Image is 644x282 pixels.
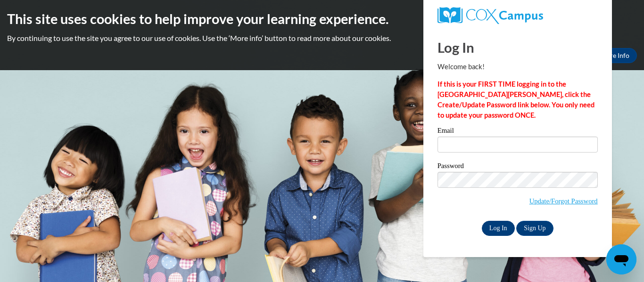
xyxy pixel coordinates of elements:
label: Email [438,127,598,137]
input: Log In [482,221,515,236]
a: Update/Forgot Password [529,197,598,205]
label: Password [438,162,598,172]
h2: This site uses cookies to help improve your learning experience. [7,9,637,28]
h1: Log In [438,38,598,57]
p: By continuing to use the site you agree to our use of cookies. Use the ‘More info’ button to read... [7,33,637,43]
iframe: Button to launch messaging window [606,244,636,274]
a: Sign Up [516,221,553,236]
a: More Info [593,48,637,63]
p: Welcome back! [438,62,598,72]
img: COX Campus [438,7,543,24]
strong: If this is your FIRST TIME logging in to the [GEOGRAPHIC_DATA][PERSON_NAME], click the Create/Upd... [438,80,594,119]
a: COX Campus [438,7,598,24]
